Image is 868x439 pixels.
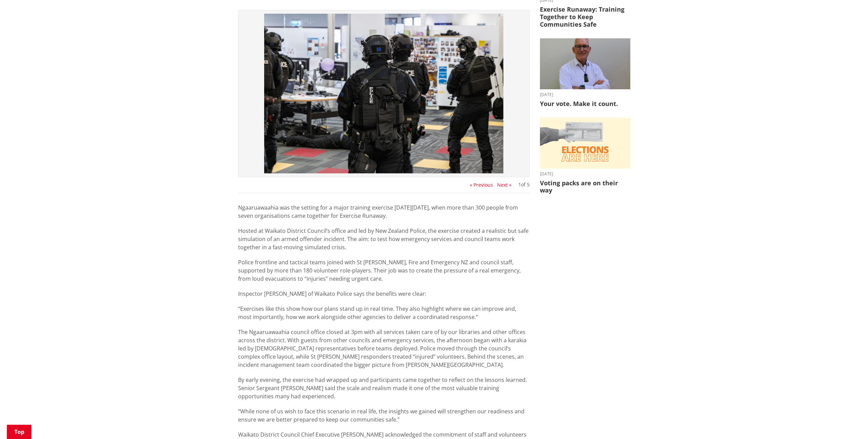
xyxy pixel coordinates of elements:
[242,14,526,173] img: 029-PRZ_2409
[238,407,530,424] p: “While none of us wish to face this scenario in real life, the insights we gained will strengthen...
[837,410,861,435] iframe: Messenger Launcher
[518,182,530,187] div: of 5
[238,258,530,283] p: Police frontline and tactical teams joined with St [PERSON_NAME], Fire and Emergency NZ and counc...
[540,38,630,107] a: [DATE] Your vote. Make it count.
[540,172,630,176] time: [DATE]
[540,93,630,97] time: [DATE]
[540,179,630,194] h3: Voting packs are on their way
[238,328,530,369] p: The Ngaaruawaahia council office closed at 3pm with all services taken care of by our libraries a...
[238,305,530,321] p: “Exercises like this show how our plans stand up in real time. They also highlight where we can i...
[7,425,31,439] a: Top
[497,182,511,188] button: Next »
[540,100,630,108] h3: Your vote. Make it count.
[540,118,630,194] a: [DATE] Voting packs are on their way
[540,6,630,28] h3: Exercise Runaway: Training Together to Keep Communities Safe
[518,181,521,188] span: 1
[238,227,530,251] p: Hosted at Waikato District Council’s office and led by New Zealand Police, the exercise created a...
[540,38,630,89] img: Craig Hobbs
[470,182,493,188] button: « Previous
[238,290,530,298] p: Inspector [PERSON_NAME] of Waikato Police says the benefits were clear:
[540,118,630,169] img: Elections are here
[238,203,530,220] p: Ngaaruawaahia was the setting for a major training exercise [DATE][DATE], when more than 300 peop...
[238,376,530,400] p: By early evening, the exercise had wrapped up and participants came together to reflect on the le...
